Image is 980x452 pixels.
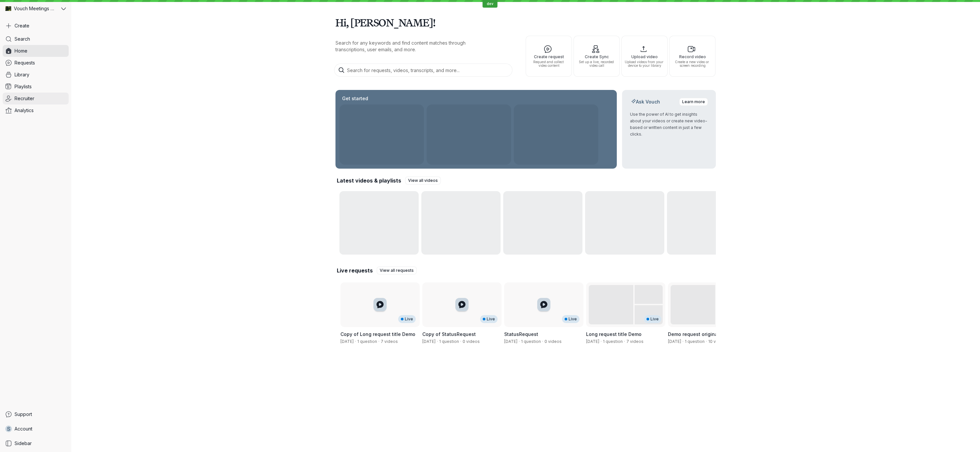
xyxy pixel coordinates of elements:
a: Analytics [3,104,69,116]
span: Home [15,48,27,54]
span: View all requests [380,267,414,274]
span: Search [15,36,30,42]
span: Created by Stephane [586,339,599,344]
span: · [377,339,381,344]
span: Learn more [682,99,705,105]
span: View all videos [408,177,438,184]
span: 1 question [439,339,459,344]
div: Vouch Meetings Demo [3,3,60,15]
span: 1 question [603,339,623,344]
a: SAccount [3,423,69,435]
span: Create a new video or screen recording [672,60,713,67]
a: View all videos [405,177,441,185]
span: · [599,339,603,344]
button: Vouch Meetings Demo avatarVouch Meetings Demo [3,3,69,15]
span: Demo request original [668,331,719,337]
h2: Latest videos & playlists [337,177,401,184]
span: · [681,339,685,344]
span: Request and collect video content [529,60,569,67]
span: Created by Daniel Shein [668,339,681,344]
span: Support [15,411,32,418]
span: Vouch Meetings Demo [14,5,56,12]
span: · [517,339,521,344]
span: 0 videos [463,339,480,344]
span: 10 videos [708,339,727,344]
span: Requests [15,60,35,66]
span: · [705,339,708,344]
a: View all requests [377,267,417,274]
span: 7 videos [626,339,644,344]
a: Library [3,69,69,81]
p: Search for any keywords and find content matches through transcriptions, user emails, and more. [335,40,494,53]
span: Copy of StatusRequest [422,331,476,337]
span: 7 videos [381,339,398,344]
span: · [459,339,463,344]
span: StatusRequest [504,331,538,337]
span: 1 question [685,339,705,344]
span: Create request [529,55,569,59]
input: Search for requests, videos, transcripts, and more... [334,63,512,77]
a: Search [3,33,69,45]
span: Created by Stephane [422,339,436,344]
h2: Get started [341,95,369,102]
button: Create [3,20,69,32]
span: · [354,339,357,344]
span: 1 question [521,339,541,344]
a: Playlists [3,81,69,93]
a: Sidebar [3,437,69,449]
span: Analytics [15,107,34,114]
a: Learn more [679,98,708,106]
span: 1 question [357,339,377,344]
span: Playlists [15,83,32,90]
button: Create SyncSet up a live, recorded video call [574,36,620,77]
span: Create Sync [577,55,617,59]
button: Upload videoUpload videos from your device to your library [621,36,668,77]
a: Support [3,408,69,420]
span: Copy of Long request title Demo [340,331,415,337]
span: Created by Stephane [340,339,354,344]
img: Vouch Meetings Demo avatar [5,6,11,12]
span: Sidebar [15,440,32,447]
a: Requests [3,57,69,69]
p: Use the power of AI to get insights about your videos or create new video-based or written conten... [630,111,708,138]
span: Upload video [624,55,665,59]
span: Library [15,71,29,78]
span: Record video [672,55,713,59]
span: Upload videos from your device to your library [624,60,665,67]
span: · [436,339,439,344]
button: Create requestRequest and collect video content [526,36,572,77]
span: Create [15,22,29,29]
span: Set up a live, recorded video call [577,60,617,67]
a: Recruiter [3,93,69,104]
a: Home [3,45,69,57]
span: 0 videos [544,339,562,344]
h1: Hi, [PERSON_NAME]! [335,13,716,32]
span: Account [15,426,32,432]
span: · [623,339,626,344]
span: S [7,426,11,432]
span: Recruiter [15,95,34,102]
h2: Live requests [337,267,373,274]
span: Long request title Demo [586,331,642,337]
span: Created by Stephane [504,339,517,344]
button: Record videoCreate a new video or screen recording [669,36,716,77]
h2: Ask Vouch [630,99,661,105]
span: · [541,339,544,344]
